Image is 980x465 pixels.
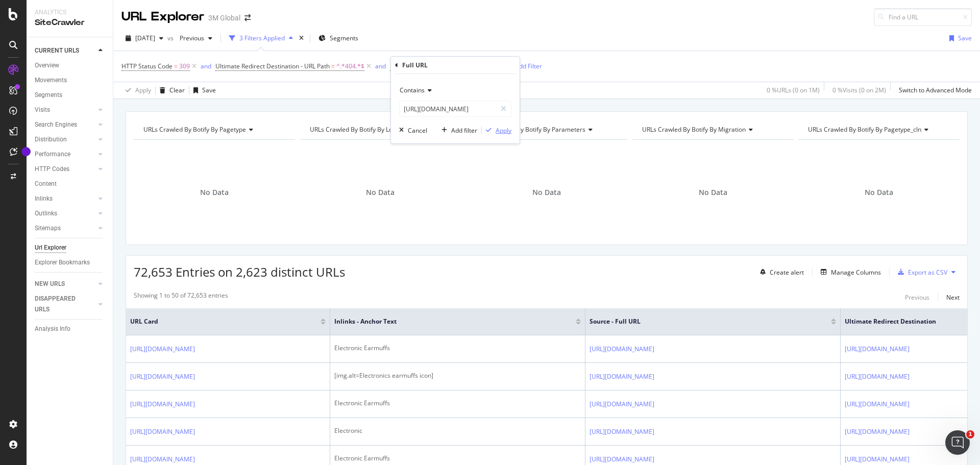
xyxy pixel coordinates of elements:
a: [URL][DOMAIN_NAME] [590,399,654,409]
button: Export as CSV [894,264,947,280]
h4: URLs Crawled By Botify By migration [640,121,785,138]
span: No Data [865,187,893,198]
a: [URL][DOMAIN_NAME] [130,454,195,464]
div: Export as CSV [908,268,947,277]
div: Create alert [770,268,804,277]
span: URLs Crawled By Botify By pagetype [143,125,246,134]
a: [URL][DOMAIN_NAME] [130,372,195,382]
div: 0 % URLs ( 0 on 1M ) [767,86,820,94]
div: Visits [35,105,50,115]
span: No Data [532,187,561,198]
a: [URL][DOMAIN_NAME] [845,372,910,382]
button: Save [189,82,216,99]
div: Electronic [334,426,581,435]
div: Electronic Earmuffs [334,399,581,408]
a: NEW URLS [35,279,95,289]
a: [URL][DOMAIN_NAME] [590,372,654,382]
div: [img.alt=Electronics earmuffs icon] [334,371,581,380]
h4: URLs Crawled By Botify By locale [308,121,452,138]
button: Cancel [395,125,427,135]
input: Find a URL [874,8,972,26]
a: [URL][DOMAIN_NAME] [130,344,195,354]
span: 1 [966,430,974,438]
a: Segments [35,90,106,101]
a: Visits [35,105,95,115]
button: Add filter [437,125,477,135]
div: Cancel [408,126,427,135]
div: 3M Global [208,13,240,23]
span: vs [167,34,176,42]
a: [URL][DOMAIN_NAME] [590,427,654,437]
a: CURRENT URLS [35,45,95,56]
div: arrow-right-arrow-left [244,14,251,21]
a: Analysis Info [35,324,106,334]
div: and [201,62,211,70]
span: Segments [330,34,358,42]
div: Content [35,179,57,189]
h4: URLs Crawled By Botify By pagetype [141,121,286,138]
span: Full URL [390,62,412,70]
button: Switch to Advanced Mode [895,82,972,99]
a: Content [35,179,106,189]
div: Apply [496,126,511,135]
button: Manage Columns [817,266,881,278]
div: Full URL [402,61,428,69]
span: No Data [366,187,395,198]
a: Search Engines [35,119,95,130]
a: Overview [35,60,106,71]
span: Source - Full URL [590,317,816,326]
a: [URL][DOMAIN_NAME] [590,344,654,354]
span: 72,653 Entries on 2,623 distinct URLs [134,263,345,280]
div: 0 % Visits ( 0 on 2M ) [832,86,886,94]
div: Distribution [35,134,67,145]
span: 2025 Aug. 10th [135,34,155,42]
button: 3 Filters Applied [225,30,297,46]
a: [URL][DOMAIN_NAME] [845,344,910,354]
div: Save [202,86,216,94]
div: Save [958,34,972,42]
h4: URLs Crawled By Botify By pagetype_cln [806,121,950,138]
button: Save [945,30,972,46]
div: SiteCrawler [35,17,105,29]
span: = [174,62,178,70]
div: Url Explorer [35,242,66,253]
a: Sitemaps [35,223,95,234]
div: Overview [35,60,59,71]
div: Showing 1 to 50 of 72,653 entries [134,291,228,303]
a: Inlinks [35,193,95,204]
button: Add Filter [501,60,542,72]
a: [URL][DOMAIN_NAME] [845,427,910,437]
div: Electronic Earmuffs [334,454,581,463]
div: Movements [35,75,67,86]
button: and [201,61,211,71]
button: Create alert [756,264,804,280]
div: Apply [135,86,151,94]
span: URLs Crawled By Botify By locale [310,125,404,134]
div: Analytics [35,8,105,17]
div: Add Filter [515,62,542,70]
span: HTTP Status Code [121,62,173,70]
div: Next [946,293,960,302]
button: Segments [314,30,362,46]
a: [URL][DOMAIN_NAME] [845,454,910,464]
div: Switch to Advanced Mode [899,86,972,94]
span: Contains [400,86,425,94]
div: Add filter [451,126,477,135]
button: Apply [482,125,511,135]
a: [URL][DOMAIN_NAME] [130,399,195,409]
span: No Data [699,187,727,198]
span: URL Card [130,317,318,326]
div: Previous [905,293,929,302]
div: Search Engines [35,119,77,130]
button: Apply [121,82,151,99]
div: Manage Columns [831,268,881,277]
div: Explorer Bookmarks [35,257,90,268]
span: = [331,62,335,70]
iframe: Intercom live chat [945,430,970,455]
div: Analysis Info [35,324,70,334]
button: Clear [156,82,185,99]
span: Previous [176,34,204,42]
span: URLs Crawled By Botify By pagetype_cln [808,125,921,134]
a: HTTP Codes [35,164,95,175]
a: Explorer Bookmarks [35,257,106,268]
